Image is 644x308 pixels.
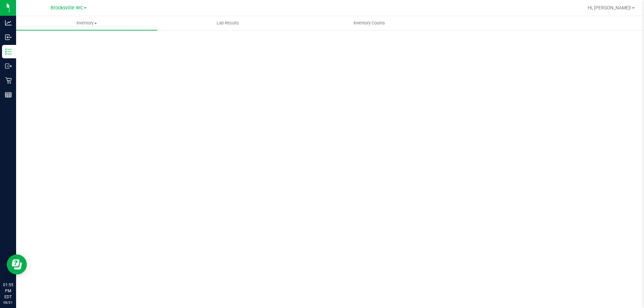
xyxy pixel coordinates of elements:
inline-svg: Inbound [5,34,12,41]
inline-svg: Outbound [5,63,12,69]
p: 08/21 [3,300,13,305]
inline-svg: Retail [5,77,12,84]
inline-svg: Reports [5,91,12,98]
iframe: Resource center [7,254,27,274]
span: Inventory Counts [344,20,394,26]
inline-svg: Inventory [5,48,12,55]
a: Lab Results [157,16,299,30]
span: Brooksville WC [51,5,83,11]
a: Inventory [16,16,157,30]
p: 01:55 PM EDT [3,282,13,300]
a: Inventory Counts [299,16,440,30]
inline-svg: Analytics [5,19,12,26]
span: Hi, [PERSON_NAME]! [588,5,631,10]
span: Lab Results [208,20,248,26]
span: Inventory [16,20,157,26]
